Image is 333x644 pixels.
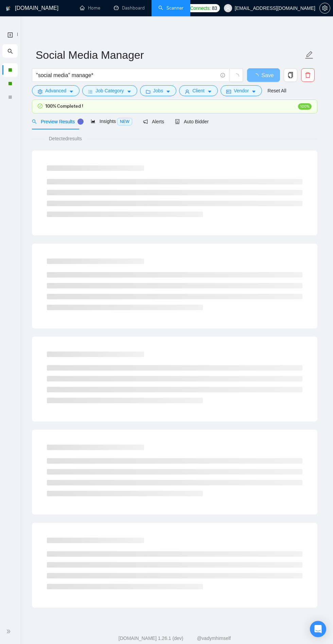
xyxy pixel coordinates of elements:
span: Job Category [95,87,124,94]
button: Save [247,68,280,82]
span: Save [261,71,274,79]
span: Preview Results [32,119,80,124]
span: Auto Bidder [175,119,209,124]
a: New Scanner [7,28,13,42]
span: Vendor [234,87,249,94]
a: dashboardDashboard [114,5,145,11]
span: copy [284,72,297,78]
a: @vadymhimself [197,636,231,641]
button: barsJob Categorycaret-down [82,85,137,96]
span: Connects: [190,4,210,12]
span: 100% Completed ! [45,103,83,110]
span: idcard [226,89,231,94]
a: searchScanner [158,5,183,11]
input: Search Freelance Jobs... [36,71,217,79]
span: robot [175,119,180,124]
li: New Scanner [2,28,18,41]
span: setting [320,5,330,11]
span: area-chart [91,119,95,124]
span: search [32,119,37,124]
li: My Scanners [2,44,18,104]
span: NEW [117,118,132,125]
span: caret-down [251,89,256,94]
a: setting [319,5,330,11]
span: 100% [298,103,312,110]
span: notification [143,119,148,124]
span: caret-down [69,89,74,94]
button: delete [301,68,315,82]
span: folder [146,89,151,94]
span: Jobs [153,87,163,94]
a: homeHome [80,5,100,11]
img: logo [6,3,11,14]
button: settingAdvancedcaret-down [32,85,80,96]
span: caret-down [127,89,132,94]
span: 83 [212,4,217,12]
span: user [185,89,190,94]
span: caret-down [207,89,212,94]
a: Reset All [267,87,286,94]
button: userClientcaret-down [179,85,218,96]
span: setting [38,89,42,94]
span: info-circle [221,73,225,77]
div: Open Intercom Messenger [310,621,326,637]
span: caret-down [166,89,171,94]
span: delete [301,72,314,78]
span: double-right [6,628,13,635]
span: loading [253,73,261,79]
span: check-circle [38,104,42,108]
a: [DOMAIN_NAME] 1.26.1 (dev) [119,636,183,641]
span: search [7,44,13,58]
span: edit [305,51,314,59]
span: Detected results [44,135,87,142]
span: loading [233,73,239,79]
input: Scanner name... [36,47,303,64]
button: copy [284,68,297,82]
span: Insights [91,119,132,124]
span: Advanced [45,87,66,94]
span: Client [192,87,205,94]
span: user [226,6,230,11]
span: bars [88,89,93,94]
span: Alerts [143,119,164,124]
button: folderJobscaret-down [140,85,177,96]
button: setting [319,3,330,14]
div: Tooltip anchor [77,119,84,125]
button: idcardVendorcaret-down [221,85,262,96]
